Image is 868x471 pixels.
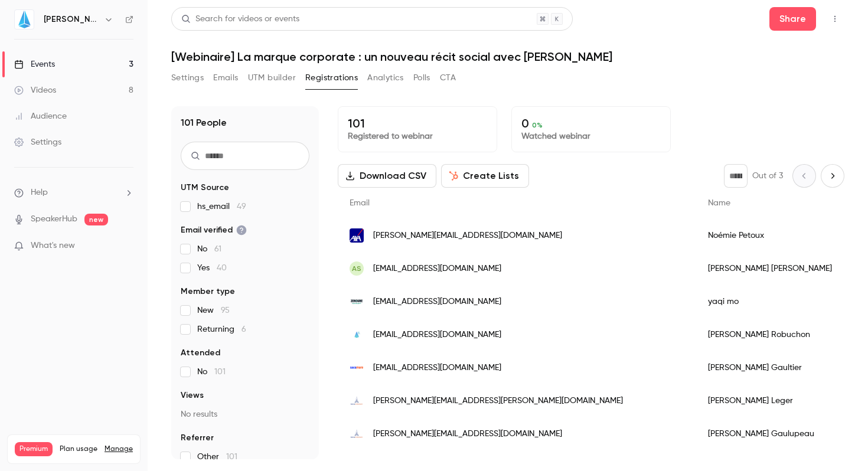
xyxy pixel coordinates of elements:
span: 95 [221,306,230,315]
div: Videos [14,84,56,96]
a: SpeakerHub [31,213,77,225]
span: Email verified [181,224,247,236]
button: Settings [171,68,204,87]
span: 61 [214,245,221,253]
button: UTM builder [248,68,296,87]
p: 101 [348,116,487,130]
div: Audience [14,110,67,122]
p: Registered to webinar [348,130,487,142]
span: 101 [214,368,226,376]
span: 49 [237,202,246,211]
span: Premium [15,442,53,456]
p: No results [181,408,309,420]
button: Download CSV [338,164,436,188]
span: Email [350,199,370,207]
span: 6 [242,325,246,333]
span: Help [31,187,48,199]
span: Other [197,451,237,463]
span: Yes [197,262,227,274]
img: adp.fr [350,427,364,441]
span: No [197,243,221,255]
section: facet-groups [181,182,309,463]
p: 0 [521,116,661,130]
button: Emails [213,68,238,87]
div: [PERSON_NAME] Gaulupeau [696,417,846,450]
span: Attended [181,347,220,359]
img: socomore.com [350,361,364,375]
h1: [Webinaire] La marque corporate : un nouveau récit social avec [PERSON_NAME] [171,50,844,64]
div: [PERSON_NAME] Robuchon [696,318,846,351]
span: new [84,214,108,225]
img: jin.fr [350,328,364,342]
span: [EMAIL_ADDRESS][DOMAIN_NAME] [373,263,501,275]
span: UTM Source [181,182,229,194]
div: Events [14,58,55,70]
button: Share [769,7,816,31]
button: Registrations [305,68,358,87]
button: Analytics [367,68,404,87]
span: [EMAIL_ADDRESS][DOMAIN_NAME] [373,296,501,308]
img: adp.fr [350,394,364,408]
li: help-dropdown-opener [14,187,133,199]
button: Next page [821,164,844,188]
div: Search for videos or events [181,13,299,25]
img: zendure.com [350,295,364,309]
span: [EMAIL_ADDRESS][DOMAIN_NAME] [373,329,501,341]
span: 0 % [532,121,543,129]
span: New [197,305,230,316]
span: Returning [197,323,246,335]
span: hs_email [197,201,246,212]
div: yaqi mo [696,285,846,318]
span: Views [181,390,204,401]
span: Plan usage [60,444,97,454]
span: [EMAIL_ADDRESS][DOMAIN_NAME] [373,362,501,374]
iframe: Noticeable Trigger [119,241,133,251]
img: axaxl.com [350,228,364,243]
span: Referrer [181,432,214,444]
span: AS [352,263,361,274]
div: Noémie Petoux [696,219,846,252]
span: [PERSON_NAME][EMAIL_ADDRESS][PERSON_NAME][DOMAIN_NAME] [373,395,623,407]
span: 40 [217,264,227,272]
span: 101 [226,453,237,461]
span: Member type [181,286,235,297]
h6: [PERSON_NAME] [44,14,99,25]
span: [PERSON_NAME][EMAIL_ADDRESS][DOMAIN_NAME] [373,230,562,242]
span: [PERSON_NAME][EMAIL_ADDRESS][DOMAIN_NAME] [373,428,562,440]
div: [PERSON_NAME] Leger [696,384,846,417]
span: No [197,366,226,378]
div: [PERSON_NAME] Gaultier [696,351,846,384]
button: CTA [440,68,456,87]
h1: 101 People [181,116,227,130]
div: Settings [14,136,61,148]
span: What's new [31,240,75,252]
button: Create Lists [441,164,529,188]
img: JIN [15,10,34,29]
button: Polls [413,68,430,87]
p: Watched webinar [521,130,661,142]
div: [PERSON_NAME] [PERSON_NAME] [696,252,846,285]
p: Out of 3 [752,170,783,182]
a: Manage [105,444,133,454]
span: Name [708,199,730,207]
